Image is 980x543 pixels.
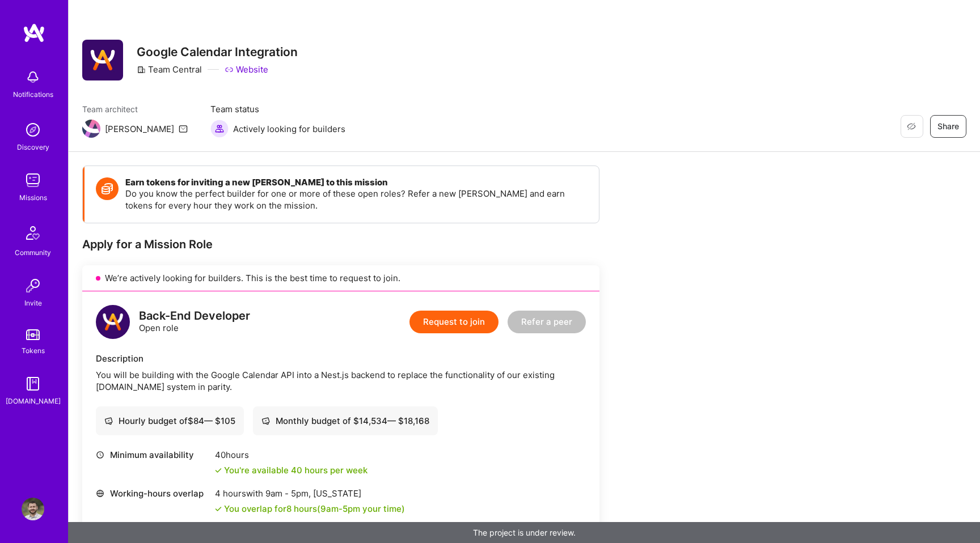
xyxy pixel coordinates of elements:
i: icon EyeClosed [907,122,916,131]
div: Notifications [13,88,53,100]
div: Open role [139,310,250,334]
h3: Google Calendar Integration [137,45,298,59]
div: 40 hours [215,449,367,461]
i: icon Cash [261,417,270,425]
img: Company Logo [82,40,123,80]
img: User Avatar [22,498,44,520]
span: Actively looking for builders [233,123,345,135]
img: logo [96,305,130,339]
div: Back-End Developer [139,310,250,322]
div: You will be building with the Google Calendar API into a Nest.js backend to replace the functiona... [96,369,586,393]
p: Do you know the perfect builder for one or more of these open roles? Refer a new [PERSON_NAME] an... [125,188,588,211]
div: Team Central [137,63,202,75]
div: [PERSON_NAME] [105,123,174,135]
div: Community [15,247,51,258]
span: Team status [210,103,345,115]
i: icon CompanyGray [137,65,146,74]
div: Monthly budget of $ 14,534 — $ 18,168 [261,415,429,427]
div: [DOMAIN_NAME] [6,395,61,407]
img: bell [22,66,44,88]
img: discovery [22,118,44,141]
a: User Avatar [19,498,47,520]
div: Tokens [22,345,45,357]
img: Invite [22,274,44,297]
div: Apply for a Mission Role [82,237,599,252]
div: Hourly budget of $ 84 — $ 105 [104,415,235,427]
div: Missions [19,192,47,203]
i: icon Cash [104,417,113,425]
span: Share [937,121,959,132]
img: Token icon [96,177,119,200]
div: Invite [24,297,42,309]
div: Minimum availability [96,449,209,461]
span: Team architect [82,103,188,115]
div: Discovery [17,141,49,153]
i: icon Check [215,506,222,512]
img: teamwork [22,169,44,192]
i: icon Check [215,467,222,474]
img: Team Architect [82,120,100,138]
i: icon World [96,489,104,498]
div: Description [96,353,586,364]
img: Actively looking for builders [210,120,229,138]
img: tokens [26,329,40,340]
i: icon Clock [96,451,104,459]
img: logo [23,23,45,43]
div: The project is under review. [68,522,980,543]
div: You overlap for 8 hours ( your time) [224,503,405,515]
div: 4 hours with [US_STATE] [215,487,405,499]
span: 9am - 5pm , [263,488,313,499]
button: Share [930,115,966,138]
div: We’re actively looking for builders. This is the best time to request to join. [82,265,599,291]
img: Community [19,219,47,247]
a: Website [225,63,268,75]
img: guide book [22,372,44,395]
button: Request to join [409,311,499,333]
h4: Earn tokens for inviting a new [PERSON_NAME] to this mission [125,177,588,188]
i: icon Mail [179,124,188,133]
div: Working-hours overlap [96,487,209,499]
button: Refer a peer [508,311,586,333]
div: You're available 40 hours per week [215,464,367,476]
span: 9am - 5pm [320,503,360,514]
